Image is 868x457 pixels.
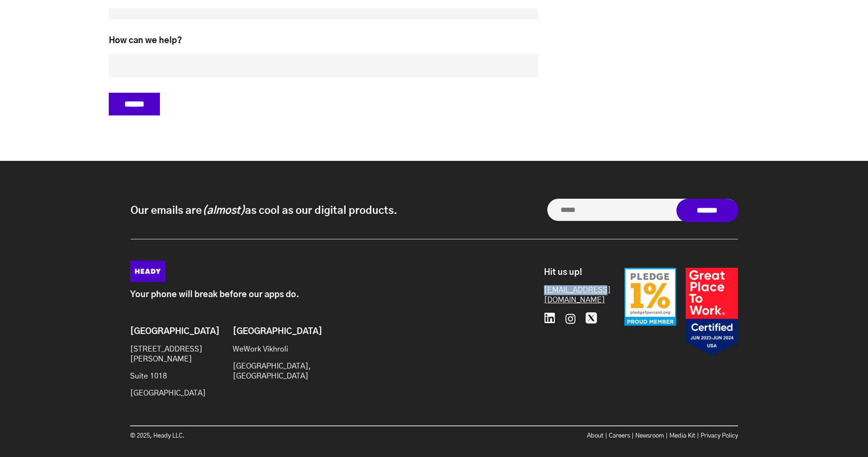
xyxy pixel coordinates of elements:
[130,431,434,441] p: © 2025, Heady LLC.
[635,433,664,439] a: Newsroom
[701,433,738,439] a: Privacy Policy
[130,290,501,300] p: Your phone will break before our apps do.
[131,203,397,218] p: Our emails are as cool as our digital products.
[130,327,207,337] h6: [GEOGRAPHIC_DATA]
[202,205,245,216] i: (almost)
[130,371,207,381] p: Suite 1018
[669,433,695,439] a: Media Kit
[609,433,630,439] a: Careers
[130,261,166,282] img: Heady_Logo_Web-01 (1)
[130,344,207,364] p: [STREET_ADDRESS][PERSON_NAME]
[587,433,604,439] a: About
[624,268,738,356] img: Badges-24
[544,268,601,278] h6: Hit us up!
[544,285,601,305] a: [EMAIL_ADDRESS][DOMAIN_NAME]
[233,327,309,337] h6: [GEOGRAPHIC_DATA]
[130,388,207,398] p: [GEOGRAPHIC_DATA]
[233,361,309,381] p: [GEOGRAPHIC_DATA], [GEOGRAPHIC_DATA]
[233,344,309,354] p: WeWork Vikhroli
